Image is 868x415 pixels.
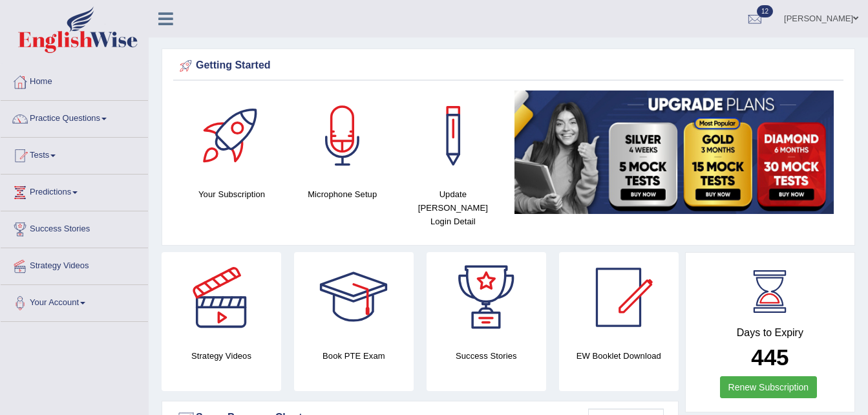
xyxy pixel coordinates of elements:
a: Practice Questions [1,101,148,133]
a: Renew Subscription [720,376,818,398]
h4: EW Booklet Download [559,349,679,363]
a: Strategy Videos [1,248,148,281]
a: Your Account [1,285,148,317]
h4: Microphone Setup [293,187,391,201]
div: Getting Started [176,56,840,76]
a: Predictions [1,175,148,207]
h4: Your Subscription [183,187,281,201]
span: 12 [757,5,773,17]
a: Success Stories [1,211,148,244]
a: Home [1,64,148,96]
h4: Book PTE Exam [294,349,414,363]
h4: Success Stories [427,349,546,363]
h4: Update [PERSON_NAME] Login Detail [404,187,502,228]
a: Tests [1,138,148,170]
img: small5.jpg [514,90,834,214]
b: 445 [751,345,789,370]
h4: Strategy Videos [162,349,281,363]
h4: Days to Expiry [700,327,840,339]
